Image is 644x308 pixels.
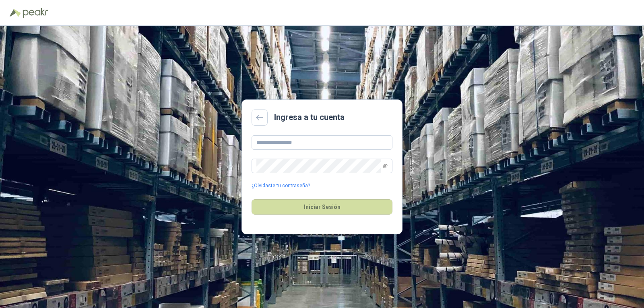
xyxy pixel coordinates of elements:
img: Logo [10,9,21,17]
img: Peakr [23,8,48,18]
h2: Ingresa a tu cuenta [274,111,345,124]
span: eye-invisible [383,163,388,168]
button: Iniciar Sesión [252,199,392,215]
a: ¿Olvidaste tu contraseña? [252,182,310,190]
